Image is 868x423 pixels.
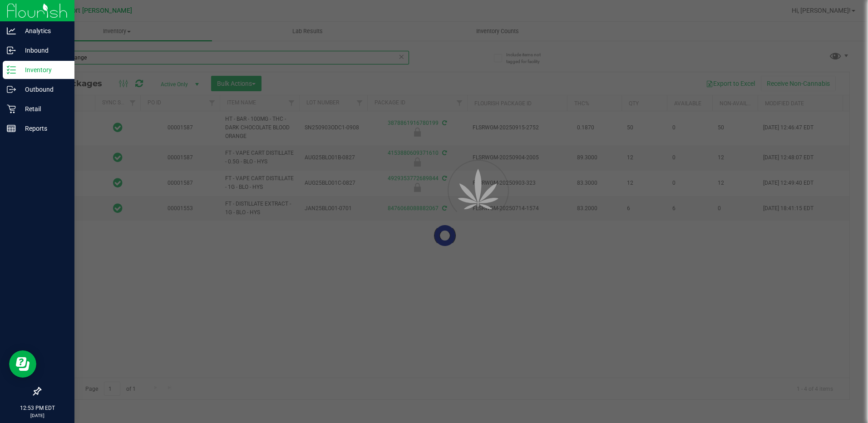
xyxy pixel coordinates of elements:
[16,25,70,36] p: Analytics
[7,85,16,94] inline-svg: Outbound
[7,65,16,74] inline-svg: Inventory
[4,412,70,419] p: [DATE]
[16,45,70,56] p: Inbound
[4,404,70,412] p: 12:53 PM EDT
[16,103,70,114] p: Retail
[16,64,70,75] p: Inventory
[7,46,16,55] inline-svg: Inbound
[16,84,70,95] p: Outbound
[7,124,16,133] inline-svg: Reports
[7,26,16,35] inline-svg: Analytics
[9,350,36,378] iframe: Resource center
[7,104,16,113] inline-svg: Retail
[16,123,70,134] p: Reports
